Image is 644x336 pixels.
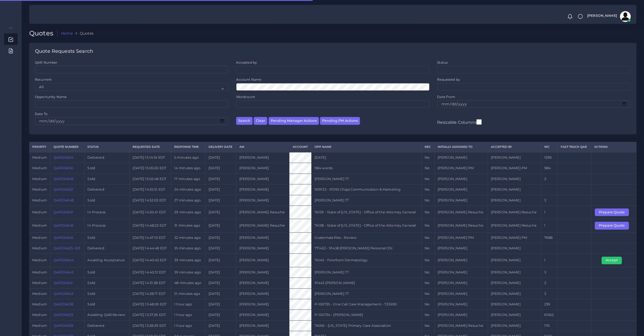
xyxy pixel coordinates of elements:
[130,184,171,195] td: [DATE] 14:55:51 EDT
[422,174,435,184] td: No
[171,232,205,243] td: 32 minutes ago
[205,174,236,184] td: [DATE]
[130,278,171,288] td: [DATE] 14:31:38 EDT
[130,267,171,278] td: [DATE] 14:40:12 EDT
[541,254,558,267] td: 1
[236,205,289,219] td: [PERSON_NAME] Resuche
[488,278,541,288] td: [PERSON_NAME]
[205,288,236,299] td: [DATE]
[541,163,558,174] td: 984
[422,310,435,320] td: No
[311,163,421,174] td: 984 words
[434,205,488,219] td: [PERSON_NAME] Resuche
[54,292,73,296] a: QAR124642
[595,208,629,216] button: Prepare Quote
[311,278,421,288] td: 91443 [PERSON_NAME]
[311,267,421,278] td: [PERSON_NAME] TT
[437,60,448,65] label: Status
[602,257,622,264] button: Accept
[54,166,73,170] a: QAR124650
[269,117,319,125] button: Pending Manager Actions
[205,195,236,205] td: [DATE]
[422,152,435,163] td: No
[434,267,488,278] td: [PERSON_NAME]
[130,142,171,152] th: Requested Date
[35,60,57,65] label: QAR Number
[488,288,541,299] td: [PERSON_NAME]
[32,281,47,285] span: medium
[32,155,47,159] span: medium
[61,31,73,36] a: Home
[130,288,171,299] td: [DATE] 14:28:17 EDT
[54,281,73,285] a: QAR124641
[84,195,130,205] td: Sold
[171,299,205,309] td: 1 hour ago
[236,299,289,309] td: [PERSON_NAME]
[130,163,171,174] td: [DATE] 15:05:00 EDT
[35,77,52,82] label: Recurrent
[32,302,47,306] span: medium
[130,205,171,219] td: [DATE] 14:50:41 EDT
[236,94,255,99] label: Wordcount
[434,320,488,331] td: [PERSON_NAME] Resuche
[422,184,435,195] td: No
[32,270,47,274] span: medium
[254,117,267,125] button: Clear
[434,232,488,243] td: [PERSON_NAME] PM
[130,232,171,243] td: [DATE] 14:47:10 EDT
[311,152,421,163] td: [DATE]
[130,195,171,205] td: [DATE] 14:52:03 EDT
[422,232,435,243] td: No
[205,163,236,174] td: [DATE]
[437,94,455,99] label: Date From
[54,198,74,202] a: QAR124648
[311,142,421,152] th: Opp Name
[54,223,74,227] a: QAR124646
[84,184,130,195] td: Delivered
[171,310,205,320] td: 1 hour ago
[311,219,421,232] td: 74138 - State of [US_STATE] - Office of the Attorney General
[54,270,73,274] a: QAR124643
[205,267,236,278] td: [DATE]
[171,184,205,195] td: 24 minutes ago
[32,324,47,328] span: medium
[434,184,488,195] td: [PERSON_NAME]
[541,267,558,278] td: 3
[32,166,47,170] span: medium
[236,310,289,320] td: [PERSON_NAME]
[205,299,236,309] td: [DATE]
[84,254,130,267] td: Awaiting Acceptance
[205,243,236,254] td: [DATE]
[488,174,541,184] td: [PERSON_NAME]
[488,163,541,174] td: [PERSON_NAME] PM
[54,187,73,191] a: QAR124622
[236,117,253,125] button: Search
[488,232,541,243] td: [PERSON_NAME] PM
[236,60,257,65] label: Accepted by
[171,254,205,267] td: 39 minutes ago
[584,11,633,22] a: [PERSON_NAME]avatar
[422,254,435,267] td: No
[434,163,488,174] td: [PERSON_NAME] PM
[422,267,435,278] td: No
[488,142,541,152] th: Accepted by
[541,278,558,288] td: 3
[434,195,488,205] td: [PERSON_NAME]
[311,299,421,309] td: P-100735 - One Call Care Management - T23690
[236,232,289,243] td: [PERSON_NAME]
[488,219,541,232] td: [PERSON_NAME] Resuche
[311,320,421,331] td: 74056 - [US_STATE] Primary Care Association
[84,299,130,309] td: Sold
[541,142,558,152] th: WC
[171,219,205,232] td: 31 minutes ago
[32,223,47,227] span: medium
[205,184,236,195] td: [DATE]
[488,320,541,331] td: [PERSON_NAME]
[311,310,421,320] td: P-100734 - [PERSON_NAME]
[541,232,558,243] td: 7688
[32,313,47,317] span: medium
[488,205,541,219] td: [PERSON_NAME] Resuche
[620,11,631,22] img: avatar
[32,187,47,191] span: medium
[130,219,171,232] td: [DATE] 14:48:23 EDT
